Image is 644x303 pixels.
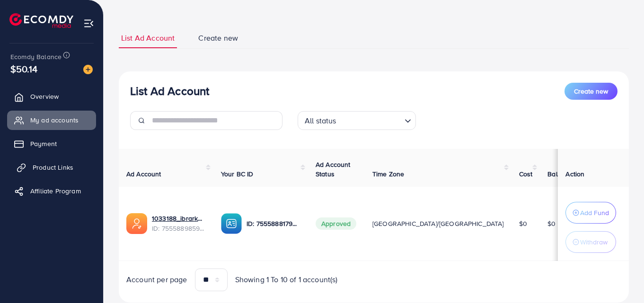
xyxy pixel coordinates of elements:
[303,114,338,128] span: All status
[574,87,608,96] span: Create new
[152,224,206,233] span: ID: 7555889859085402113
[298,111,416,130] div: Search for option
[604,260,637,296] iframe: Chat
[10,52,62,61] span: Ecomdy Balance
[7,182,96,200] a: Affiliate Program
[7,87,96,106] a: Overview
[316,160,351,179] span: Ad Account Status
[83,65,93,74] img: image
[7,158,96,177] a: Product Links
[339,112,401,128] input: Search for option
[316,217,356,230] span: Approved
[221,169,254,179] span: Your BC ID
[30,115,79,125] span: My ad accounts
[7,134,96,153] a: Payment
[547,219,556,228] span: $0
[235,274,338,285] span: Showing 1 To 10 of 1 account(s)
[565,169,584,179] span: Action
[580,207,609,218] p: Add Fund
[9,13,73,28] img: logo
[7,111,96,130] a: My ad accounts
[30,139,57,148] span: Payment
[33,163,73,172] span: Product Links
[372,219,504,228] span: [GEOGRAPHIC_DATA]/[GEOGRAPHIC_DATA]
[10,62,37,76] span: $50.14
[519,169,533,179] span: Cost
[152,214,206,233] div: <span class='underline'>1033188_ibrarkhan.....8875--_1759242755236</span></br>7555889859085402113
[30,186,81,196] span: Affiliate Program
[152,214,206,223] a: 1033188_ibrarkhan.....8875--_1759242755236
[565,231,616,253] button: Withdraw
[221,213,242,234] img: ic-ba-acc.ded83a64.svg
[372,169,404,179] span: Time Zone
[126,213,147,234] img: ic-ads-acc.e4c84228.svg
[83,18,94,29] img: menu
[126,169,161,179] span: Ad Account
[580,236,608,248] p: Withdraw
[198,33,238,43] span: Create new
[126,274,187,285] span: Account per page
[247,218,300,229] p: ID: 7555888179098861585
[121,33,175,43] span: List Ad Account
[565,83,618,100] button: Create new
[30,92,59,101] span: Overview
[565,202,616,224] button: Add Fund
[130,84,209,98] h3: List Ad Account
[547,169,573,179] span: Balance
[519,219,527,228] span: $0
